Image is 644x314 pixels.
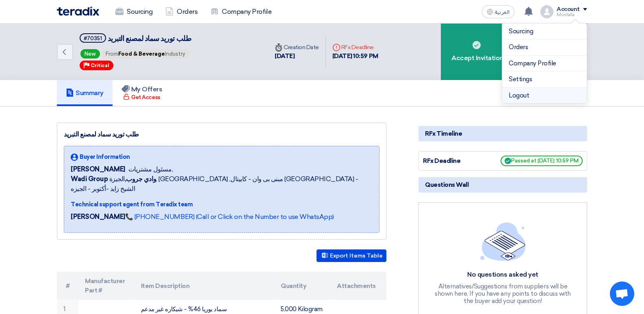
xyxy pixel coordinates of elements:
[557,6,580,13] div: Account
[540,5,553,18] img: profile_test.png
[118,51,165,57] span: Food & Beverage
[57,272,78,300] th: #
[71,174,373,194] span: الجيزة, [GEOGRAPHIC_DATA] ,مبنى بى وان - كابيتال [GEOGRAPHIC_DATA] - الشيخ زايد -أكتوبر - الجيزه
[330,272,386,300] th: Attachments
[71,165,125,174] span: [PERSON_NAME]
[501,156,583,166] span: Passed at [DATE] 10:59 PM
[71,213,125,221] strong: [PERSON_NAME]
[434,271,572,279] div: No questions asked yet
[275,52,319,61] div: [DATE]
[108,34,191,43] span: طلب توريد سماد لمصنع التبريد
[109,3,159,21] a: Sourcing
[480,222,526,260] img: empty_state_list.svg
[423,156,484,166] div: RFx Deadline
[91,63,109,68] span: Critical
[509,75,580,84] a: Settings
[80,153,130,161] span: Buyer Information
[123,93,160,102] div: Get Access
[557,13,587,17] div: Mostafa
[71,200,373,209] div: Technical support agent from Teradix team
[425,180,468,189] span: Questions Wall
[610,282,634,306] a: Open chat
[113,80,171,106] a: My Offers Get Access
[159,3,204,21] a: Orders
[502,88,587,104] li: Logout
[275,43,319,52] div: Creation Date
[84,36,102,41] div: #70351
[66,89,104,97] h5: Summary
[80,33,191,43] h5: طلب توريد سماد لمصنع التبريد
[418,126,587,141] div: RFx Timeline
[495,9,510,15] span: العربية
[274,272,330,300] th: Quantity
[64,130,379,139] div: طلب توريد سماد لمصنع التبريد
[78,272,134,300] th: Manufacturer Part #
[509,43,580,52] a: Orders
[332,43,378,52] div: RFx Deadline
[317,249,386,262] button: Export Items Table
[509,59,580,68] a: Company Profile
[482,5,514,18] button: العربية
[57,80,113,106] a: Summary
[71,175,156,183] b: Wadi Group وادي جروب,
[128,165,173,174] span: مسئول مشتريات,
[102,49,189,58] span: From Industry
[204,3,278,21] a: Company Profile
[121,85,163,93] h5: My Offers
[509,27,580,36] a: Sourcing
[134,272,275,300] th: Item Description
[125,213,334,221] a: 📞 [PHONE_NUMBER] (Call or Click on the Number to use WhatsApp)
[57,6,99,16] img: Teradix logo
[441,24,514,80] div: Accept Invitation
[332,52,378,61] div: [DATE] 10:59 PM
[434,283,572,305] div: Alternatives/Suggestions from suppliers will be shown here, If you have any points to discuss wit...
[80,49,100,58] span: New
